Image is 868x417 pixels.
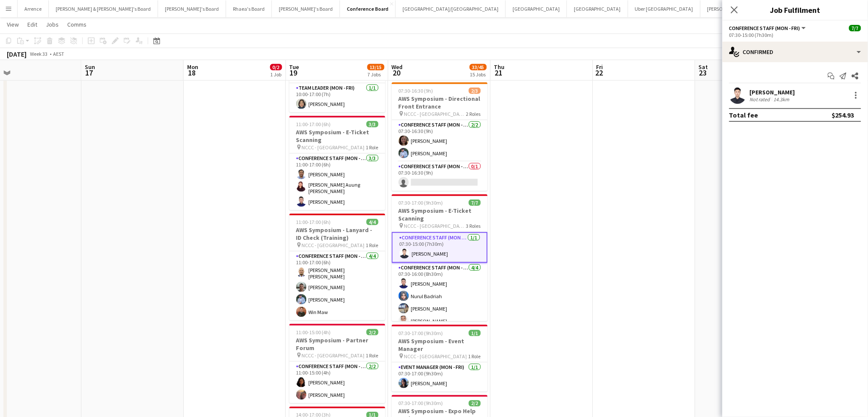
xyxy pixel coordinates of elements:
[53,51,64,57] div: AEST
[366,352,379,359] span: 1 Role
[289,362,385,403] app-card-role: Conference Staff (Mon - Fri)2/211:00-15:00 (4h)[PERSON_NAME][PERSON_NAME]
[3,19,22,30] a: View
[701,0,810,17] button: [PERSON_NAME] & [PERSON_NAME]'s Board
[392,232,488,263] app-card-role: Conference Staff (Mon - Fri)1/107:30-15:00 (7h30m)[PERSON_NAME]
[340,0,396,17] button: Conference Board
[750,96,772,103] div: Not rated
[296,219,331,225] span: 11:00-17:00 (6h)
[366,242,379,248] span: 1 Role
[158,0,226,17] button: [PERSON_NAME]'s Board
[24,19,41,30] a: Edit
[750,88,795,96] div: [PERSON_NAME]
[272,0,340,17] button: [PERSON_NAME]'s Board
[469,400,481,407] span: 2/2
[849,25,861,31] span: 7/7
[729,111,758,119] div: Total fee
[396,0,506,17] button: [GEOGRAPHIC_DATA]/[GEOGRAPHIC_DATA]
[392,337,488,353] h3: AWS Symposium - Event Manager
[468,353,481,360] span: 1 Role
[367,219,379,225] span: 4/4
[506,0,567,17] button: [GEOGRAPHIC_DATA]
[302,242,365,248] span: NCCC - [GEOGRAPHIC_DATA]
[28,51,50,57] span: Week 33
[404,223,466,229] span: NCCC - [GEOGRAPHIC_DATA]
[399,400,443,407] span: 07:30-17:00 (9h30m)
[399,330,443,336] span: 07:30-17:00 (9h30m)
[729,25,807,31] button: Conference Staff (Mon - Fri)
[7,21,19,28] span: View
[67,21,87,28] span: Comms
[302,352,365,359] span: NCCC - [GEOGRAPHIC_DATA]
[404,353,467,360] span: NCCC - [GEOGRAPHIC_DATA]
[722,4,868,15] h3: Job Fulfilment
[27,21,37,28] span: Edit
[392,194,488,321] app-job-card: 07:30-17:00 (9h30m)7/7AWS Symposium - E-Ticket Scanning NCCC - [GEOGRAPHIC_DATA]3 RolesConference...
[226,0,272,17] button: Rhaea's Board
[46,21,59,28] span: Jobs
[772,96,791,103] div: 14.3km
[469,199,481,206] span: 7/7
[628,0,701,17] button: Uber [GEOGRAPHIC_DATA]
[392,363,488,392] app-card-role: Event Manager (Mon - Fri)1/107:30-17:00 (9h30m)[PERSON_NAME]
[42,19,62,30] a: Jobs
[296,329,331,335] span: 11:00-15:00 (4h)
[399,199,443,206] span: 07:30-17:00 (9h30m)
[7,50,27,58] div: [DATE]
[289,324,385,403] app-job-card: 11:00-15:00 (4h)2/2AWS Symposium - Partner Forum NCCC - [GEOGRAPHIC_DATA]1 RoleConference Staff (...
[367,329,379,335] span: 2/2
[729,32,861,38] div: 07:30-15:00 (7h30m)
[469,330,481,336] span: 1/1
[466,223,481,229] span: 3 Roles
[64,19,90,30] a: Comms
[832,111,854,119] div: $254.93
[18,0,49,17] button: Arrence
[729,25,800,31] span: Conference Staff (Mon - Fri)
[392,207,488,222] h3: AWS Symposium - E-Ticket Scanning
[567,0,628,17] button: [GEOGRAPHIC_DATA]
[392,325,488,392] app-job-card: 07:30-17:00 (9h30m)1/1AWS Symposium - Event Manager NCCC - [GEOGRAPHIC_DATA]1 RoleEvent Manager (...
[289,226,385,242] h3: AWS Symposium - Lanyard - ID Check (Training)
[49,0,158,17] button: [PERSON_NAME] & [PERSON_NAME]'s Board
[392,263,488,329] app-card-role: Conference Staff (Mon - Fri)4/407:30-16:00 (8h30m)[PERSON_NAME]Nurul Badriah[PERSON_NAME][PERSON_...
[289,214,385,320] app-job-card: 11:00-17:00 (6h)4/4AWS Symposium - Lanyard - ID Check (Training) NCCC - [GEOGRAPHIC_DATA]1 RoleCo...
[289,251,385,320] app-card-role: Conference Staff (Mon - Fri)4/411:00-17:00 (6h)[PERSON_NAME] [PERSON_NAME][PERSON_NAME][PERSON_NA...
[722,42,868,62] div: Confirmed
[289,336,385,352] h3: AWS Symposium - Partner Forum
